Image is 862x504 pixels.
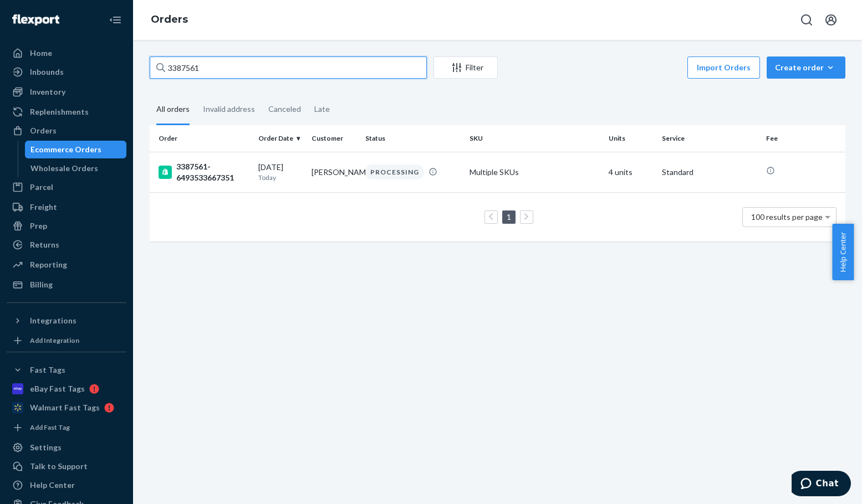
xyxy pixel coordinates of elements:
th: Order [150,125,254,152]
th: SKU [465,125,604,152]
th: Fee [762,125,845,152]
div: Freight [30,202,57,213]
button: Create order [767,56,845,79]
th: Units [604,125,657,152]
div: Add Integration [30,336,79,345]
div: Walmart Fast Tags [30,402,100,413]
div: 3387561-6493533667351 [159,161,249,183]
a: Home [7,44,126,62]
div: Home [30,48,52,59]
span: 100 results per page [751,212,823,222]
a: Billing [7,276,126,294]
a: Returns [7,236,126,254]
ol: breadcrumbs [142,4,197,36]
a: Walmart Fast Tags [7,399,126,416]
button: Open Search Box [795,9,818,31]
div: Orders [30,125,57,136]
input: Search orders [150,56,427,79]
button: Help Center [832,224,854,280]
div: Inbounds [30,66,64,78]
th: Service [657,125,762,152]
button: Open account menu [820,9,842,31]
div: All orders [156,95,190,125]
div: Create order [775,62,837,73]
div: Invalid address [203,95,255,124]
a: Settings [7,439,126,456]
div: eBay Fast Tags [30,383,85,394]
div: Late [314,95,330,124]
a: Page 1 is your current page [504,212,513,222]
div: Replenishments [30,106,89,117]
div: Integrations [30,315,76,326]
a: Prep [7,217,126,235]
button: Import Orders [687,56,760,79]
div: Canceled [268,95,301,124]
div: [DATE] [258,162,303,182]
p: Today [258,173,303,182]
th: Status [361,125,465,152]
div: Help Center [30,480,75,491]
div: Customer [312,133,356,143]
div: Ecommerce Orders [30,144,101,155]
button: Fast Tags [7,361,126,379]
a: Orders [7,122,126,140]
div: Wholesale Orders [30,163,98,174]
a: Replenishments [7,103,126,121]
div: PROCESSING [365,164,424,179]
td: 4 units [604,152,657,192]
a: Wholesale Orders [25,160,127,177]
div: Billing [30,279,53,290]
img: Flexport logo [12,14,59,25]
div: Returns [30,239,59,250]
a: Add Integration [7,334,126,347]
div: Add Fast Tag [30,423,70,432]
td: [PERSON_NAME] [307,152,360,192]
div: Reporting [30,259,67,270]
a: Inventory [7,83,126,101]
a: eBay Fast Tags [7,380,126,398]
iframe: Opens a widget where you can chat to one of our agents [792,471,851,498]
div: Inventory [30,86,65,97]
a: Orders [151,13,188,25]
div: Talk to Support [30,461,88,472]
div: Parcel [30,182,53,193]
button: Filter [433,56,498,79]
div: Settings [30,442,62,453]
a: Ecommerce Orders [25,141,127,158]
a: Freight [7,198,126,216]
button: Talk to Support [7,457,126,475]
a: Add Fast Tag [7,421,126,434]
a: Reporting [7,256,126,274]
a: Help Center [7,476,126,494]
div: Filter [434,62,497,73]
button: Integrations [7,312,126,330]
a: Inbounds [7,63,126,81]
div: Prep [30,220,47,232]
th: Order Date [254,125,307,152]
td: Multiple SKUs [465,152,604,192]
p: Standard [662,167,757,178]
div: Fast Tags [30,364,65,376]
a: Parcel [7,178,126,196]
button: Close Navigation [104,9,126,31]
